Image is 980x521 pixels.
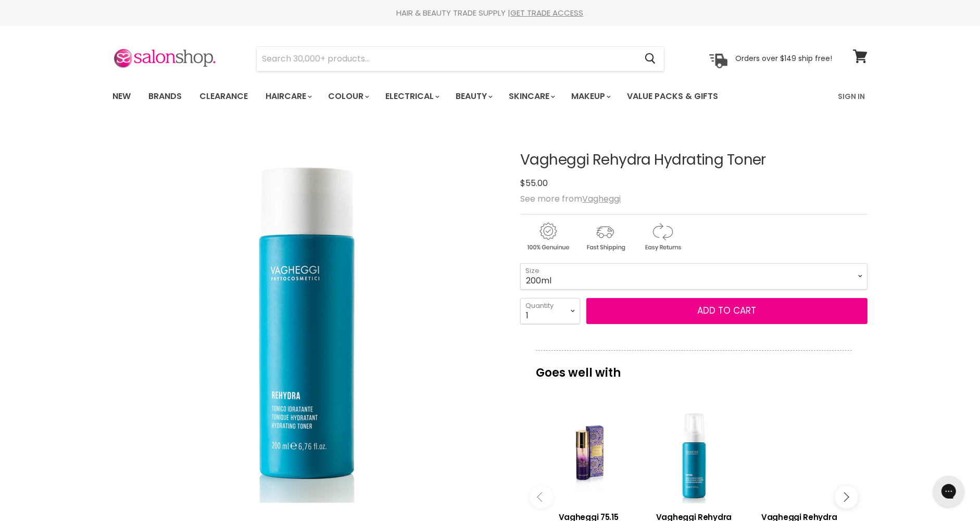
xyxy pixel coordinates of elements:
ul: Main menu [105,81,779,111]
a: Beauty [448,85,499,107]
nav: Main [99,81,881,111]
iframe: Gorgias live chat messenger [928,472,970,511]
a: Haircare [258,85,318,107]
img: genuine.gif [520,221,575,253]
a: New [105,85,139,107]
div: HAIR & BEAUTY TRADE SUPPLY | [99,8,881,18]
span: Add to cart [698,304,757,317]
a: Skincare [501,85,561,107]
a: Vagheggi [582,193,621,205]
select: Quantity [520,298,580,324]
span: $55.00 [520,177,548,189]
a: Electrical [378,85,446,107]
a: Value Packs & Gifts [619,85,726,107]
button: Search [636,47,664,71]
h1: Vagheggi Rehydra Hydrating Toner [520,152,868,168]
img: shipping.gif [577,221,633,253]
form: Product [256,46,664,71]
a: Brands [141,85,190,107]
p: Orders over $149 ship free! [735,54,832,63]
div: Vagheggi Rehydra Hydrating Toner image. Click or Scroll to Zoom. [112,126,501,515]
a: Clearance [192,85,256,107]
input: Search [257,47,636,71]
a: Colour [320,85,375,107]
img: returns.gif [635,221,690,253]
p: Goes well with [536,350,852,384]
a: GET TRADE ACCESS [511,7,584,18]
a: Makeup [563,85,617,107]
a: Sign In [832,85,871,107]
span: See more from [520,193,621,205]
button: Add to cart [586,298,868,324]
